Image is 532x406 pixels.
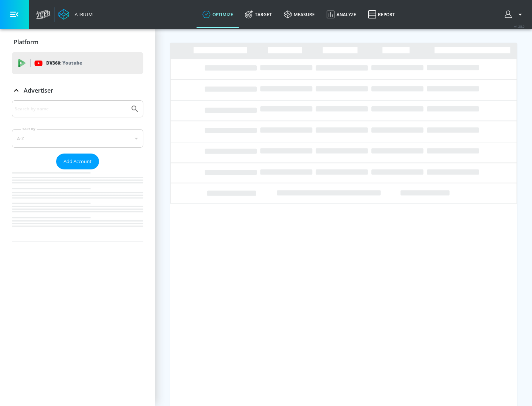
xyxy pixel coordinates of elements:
a: Analyze [321,1,362,28]
a: Target [239,1,278,28]
a: Report [362,1,401,28]
a: measure [278,1,321,28]
a: optimize [197,1,239,28]
a: Atrium [58,9,93,20]
div: Advertiser [12,80,143,101]
p: Advertiser [24,86,53,94]
p: Platform [14,38,38,46]
div: A-Z [12,129,143,148]
div: Platform [12,32,143,52]
p: DV360: [46,59,82,67]
div: DV360: Youtube [12,52,143,74]
div: Atrium [72,11,93,18]
p: Youtube [62,59,82,67]
button: Add Account [56,154,99,169]
div: Advertiser [12,100,143,241]
span: v 4.28.0 [514,24,525,28]
span: Add Account [64,157,92,166]
nav: list of Advertiser [12,169,143,241]
label: Sort By [21,127,37,131]
input: Search by name [15,104,127,114]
